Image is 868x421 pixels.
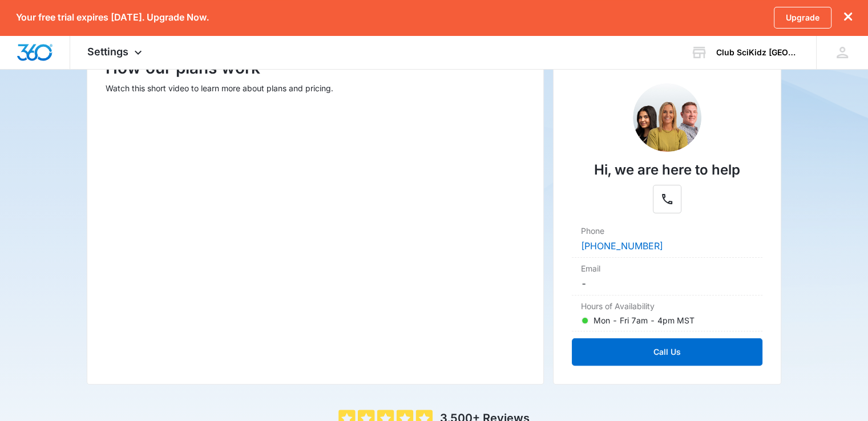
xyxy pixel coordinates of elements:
[581,277,753,290] dd: -
[581,240,663,252] a: [PHONE_NUMBER]
[774,7,831,29] a: Upgrade
[844,12,852,23] button: dismiss this dialog
[106,106,525,341] iframe: How our plans work
[594,314,695,326] p: Mon - Fri 7am - 4pm MST
[572,338,762,366] button: Call Us
[581,225,753,237] dt: Phone
[653,185,681,213] button: Phone
[70,35,162,69] div: Settings
[581,300,753,312] dt: Hours of Availability
[572,295,762,331] div: Hours of AvailabilityMon - Fri 7am - 4pm MST
[594,160,740,180] p: Hi, we are here to help
[16,12,209,23] p: Your free trial expires [DATE]. Upgrade Now.
[87,46,128,58] span: Settings
[581,262,753,274] dt: Email
[106,82,525,94] p: Watch this short video to learn more about plans and pricing.
[716,48,800,57] div: account name
[572,258,762,295] div: Email-
[572,220,762,258] div: Phone[PHONE_NUMBER]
